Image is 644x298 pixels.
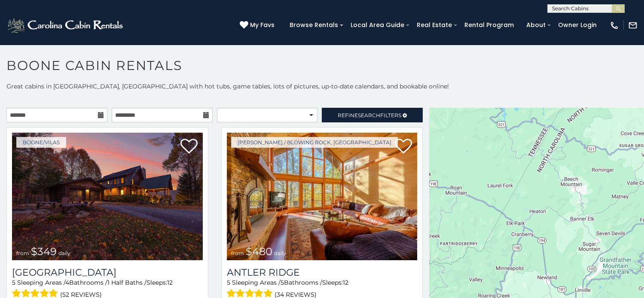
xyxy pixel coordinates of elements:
a: My Favs [240,21,277,30]
span: My Favs [250,21,275,30]
span: from [16,250,29,256]
img: White-1-2.png [6,17,125,34]
span: $349 [31,245,57,258]
a: Antler Ridge [227,267,418,278]
a: [GEOGRAPHIC_DATA] [12,267,203,278]
a: RefineSearchFilters [322,108,423,122]
a: from $349 daily [12,133,203,260]
span: $480 [246,245,272,258]
span: from [231,250,244,256]
a: Real Estate [412,18,456,32]
span: daily [274,250,286,256]
span: Search [358,112,380,119]
span: 1 Half Baths / [107,279,147,286]
a: About [522,18,550,32]
span: 5 [227,279,230,286]
span: Refine Filters [338,112,401,119]
span: 12 [343,279,348,286]
a: Owner Login [554,18,601,32]
img: mail-regular-white.png [628,21,638,30]
a: from $480 daily [227,133,418,260]
span: daily [58,250,70,256]
a: Local Area Guide [346,18,409,32]
span: 4 [65,279,69,286]
a: Add to favorites [180,138,198,156]
span: 12 [167,279,173,286]
a: Boone/Vilas [16,137,66,148]
span: 5 [281,279,284,286]
a: Add to favorites [395,138,412,156]
img: phone-regular-white.png [610,21,619,30]
h3: Diamond Creek Lodge [12,267,203,278]
a: Rental Program [460,18,518,32]
a: [PERSON_NAME] / Blowing Rock, [GEOGRAPHIC_DATA] [231,137,398,148]
span: 5 [12,279,15,286]
img: 1714397585_thumbnail.jpeg [227,133,418,260]
a: Browse Rentals [285,18,342,32]
img: 1756500887_thumbnail.jpeg [12,133,203,260]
